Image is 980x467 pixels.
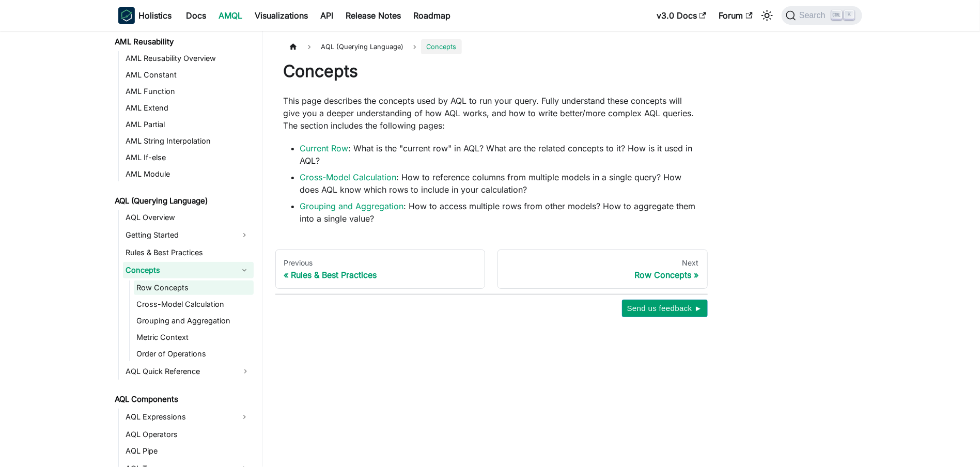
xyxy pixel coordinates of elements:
a: Concepts [123,262,235,278]
a: Rules & Best Practices [123,245,254,260]
a: AML Constant [123,68,254,82]
div: Next [506,258,699,268]
a: AML If-else [123,150,254,165]
a: Roadmap [408,7,457,24]
a: AQL Components [112,392,254,407]
kbd: K [844,10,854,20]
button: Expand sidebar category 'Getting Started' [235,227,254,243]
a: Visualizations [249,7,315,24]
a: Current Row [300,143,349,153]
img: Holistics [118,7,135,24]
a: AML Function [123,84,254,99]
span: Send us feedback ► [627,302,703,315]
button: Search (Ctrl+K) [782,6,862,25]
a: AML Partial [123,117,254,132]
a: AQL (Querying Language) [112,194,254,208]
a: v3.0 Docs [651,7,713,24]
a: AML Extend [123,101,254,115]
button: Expand sidebar category 'AQL Expressions' [235,409,254,425]
div: Rules & Best Practices [284,270,477,280]
a: API [315,7,340,24]
button: Collapse sidebar category 'Concepts' [235,262,254,278]
span: AQL (Querying Language) [316,39,409,54]
nav: Docs pages [275,250,708,289]
a: Cross-Model Calculation [300,172,397,182]
button: Switch between dark and light mode (currently light mode) [759,7,775,24]
div: Previous [284,258,477,268]
li: : What is the "current row" in AQL? What are the related concepts to it? How is it used in AQL? [300,142,699,167]
b: Holistics [139,9,172,22]
nav: Docs sidebar [108,31,263,467]
a: AML Module [123,167,254,181]
a: Getting Started [123,227,235,243]
button: Send us feedback ► [622,300,708,317]
h1: Concepts [284,61,699,82]
a: AQL Expressions [123,409,235,425]
a: AML Reusability Overview [123,51,254,66]
a: Home page [284,39,303,54]
a: AQL Pipe [123,444,254,458]
a: AML String Interpolation [123,134,254,148]
li: : How to reference columns from multiple models in a single query? How does AQL know which rows t... [300,171,699,196]
a: Release Notes [340,7,408,24]
a: Grouping and Aggregation [300,201,404,211]
a: AQL Operators [123,427,254,442]
span: Concepts [421,39,461,54]
nav: Breadcrumbs [284,39,699,54]
a: AQL Quick Reference [123,363,254,380]
a: Forum [713,7,759,24]
a: HolisticsHolistics [118,7,172,24]
a: Row Concepts [134,281,254,295]
span: Search [796,11,832,20]
a: NextRow Concepts [497,250,708,289]
a: Metric Context [134,330,254,345]
a: Docs [180,7,213,24]
a: PreviousRules & Best Practices [275,250,486,289]
a: Order of Operations [134,347,254,361]
a: Cross-Model Calculation [134,297,254,312]
a: AML Reusability [112,35,254,49]
p: This page describes the concepts used by AQL to run your query. Fully understand these concepts w... [284,95,699,132]
li: : How to access multiple rows from other models? How to aggregate them into a single value? [300,200,699,225]
a: Grouping and Aggregation [134,314,254,328]
a: AMQL [213,7,249,24]
div: Row Concepts [506,270,699,280]
a: AQL Overview [123,210,254,225]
